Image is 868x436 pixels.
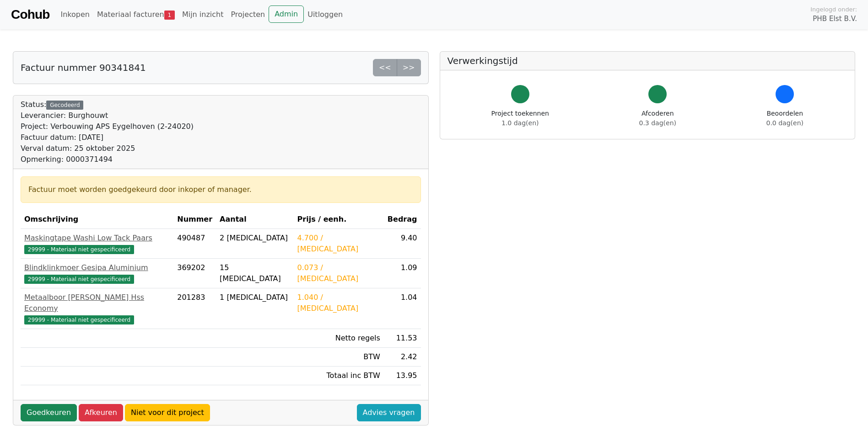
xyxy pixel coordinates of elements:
a: Maskingtape Washi Low Tack Paars29999 - Materiaal niet gespecificeerd [24,233,170,255]
div: Factuur datum: [DATE] [21,132,194,143]
th: Nummer [173,210,216,229]
h5: Factuur nummer 90341841 [21,62,146,73]
span: Ingelogd onder: [810,5,857,14]
a: Cohub [11,4,49,26]
div: Beoordelen [766,109,803,128]
div: Maskingtape Washi Low Tack Paars [24,233,170,244]
div: Gecodeerd [46,101,83,110]
td: 13.95 [384,367,421,385]
div: 2 [MEDICAL_DATA] [220,233,290,244]
a: Mijn inzicht [178,5,227,24]
div: Opmerking: 0000371494 [21,154,194,165]
td: Netto regels [294,329,384,348]
a: Niet voor dit project [125,404,210,421]
th: Prijs / eenh. [294,210,384,229]
div: Leverancier: Burghouwt [21,110,194,121]
th: Bedrag [384,210,421,229]
div: Project: Verbouwing APS Eygelhoven (2-24020) [21,121,194,132]
td: 1.04 [384,288,421,329]
a: Advies vragen [357,404,421,421]
span: 29999 - Materiaal niet gespecificeerd [24,275,134,284]
span: 1.0 dag(en) [501,119,539,127]
span: 29999 - Materiaal niet gespecificeerd [24,315,134,324]
div: 1.040 / [MEDICAL_DATA] [297,292,380,314]
span: PHB Elst B.V. [813,14,857,24]
span: 1 [164,11,175,20]
td: 490487 [173,229,216,259]
div: 15 [MEDICAL_DATA] [220,262,290,284]
th: Aantal [216,210,293,229]
a: Afkeuren [79,404,123,421]
div: Verval datum: 25 oktober 2025 [21,143,194,154]
div: 1 [MEDICAL_DATA] [220,292,290,303]
td: 9.40 [384,229,421,259]
div: Project toekennen [491,109,549,128]
th: Omschrijving [21,210,173,229]
a: Inkopen [57,5,93,24]
span: 0.0 dag(en) [766,119,803,127]
div: Blindklinkmoer Gesipa Aluminium [24,262,170,273]
div: Metaalboor [PERSON_NAME] Hss Economy [24,292,170,314]
td: 2.42 [384,348,421,367]
div: Afcoderen [639,109,676,128]
td: 201283 [173,288,216,329]
a: Materiaal facturen1 [93,5,178,24]
a: Metaalboor [PERSON_NAME] Hss Economy29999 - Materiaal niet gespecificeerd [24,292,170,325]
a: Goedkeuren [21,404,77,421]
div: 0.073 / [MEDICAL_DATA] [297,262,380,284]
span: 29999 - Materiaal niet gespecificeerd [24,245,134,254]
span: 0.3 dag(en) [639,119,676,127]
h5: Verwerkingstijd [447,55,848,66]
td: 11.53 [384,329,421,348]
td: Totaal inc BTW [294,367,384,385]
div: 4.700 / [MEDICAL_DATA] [297,233,380,255]
a: Admin [269,5,304,23]
div: Factuur moet worden goedgekeurd door inkoper of manager. [28,184,413,195]
td: 369202 [173,259,216,288]
a: Projecten [227,5,269,24]
td: BTW [294,348,384,367]
td: 1.09 [384,259,421,288]
div: Status: [21,99,194,165]
a: Uitloggen [304,5,346,24]
a: Blindklinkmoer Gesipa Aluminium29999 - Materiaal niet gespecificeerd [24,262,170,284]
